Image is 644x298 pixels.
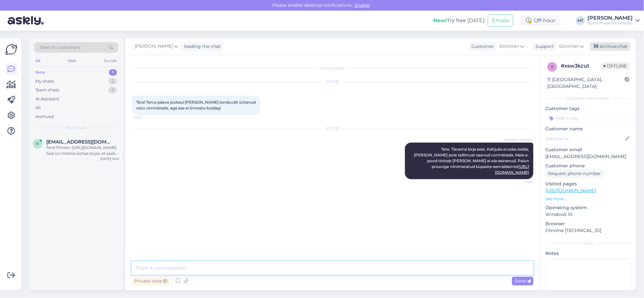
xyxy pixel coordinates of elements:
[132,65,533,71] div: Chat started
[561,62,601,70] div: # xsw3kzut
[35,69,45,76] div: New
[488,14,513,27] button: Emails
[499,43,519,50] span: Estonian
[559,43,579,50] span: Estonian
[545,240,631,246] div: Extra
[545,220,631,227] p: Browser
[103,57,118,65] div: Socials
[507,180,532,184] span: 7:54
[587,15,640,26] a: [PERSON_NAME]Büroomaailm's website
[46,139,113,145] span: ragnar.ryytli@tartuvald.ee
[414,147,530,175] span: Tere. Täname kirja eest. Kahjuks ei oska öelda, [PERSON_NAME] pole tellimust saanud vormistada. M...
[34,57,41,65] div: All
[521,15,560,26] div: Off-hour
[132,126,533,132] div: [DATE]
[504,137,532,142] span: [PERSON_NAME]
[546,135,624,142] input: Add name
[182,43,221,50] div: leading the chat
[545,169,604,178] div: Request phone number
[35,105,41,111] div: All
[108,78,117,85] div: 2
[353,2,372,8] span: Enable
[545,105,631,112] p: Customer tags
[590,42,631,51] div: Archive chat
[545,146,631,153] p: Customer email
[433,17,485,24] div: Try free [DATE]:
[67,57,78,65] div: Web
[545,96,631,101] div: Customer information
[545,196,631,202] p: See more ...
[66,125,86,131] span: New chats
[587,15,633,21] div: [PERSON_NAME]
[135,43,173,50] span: [PERSON_NAME]
[545,188,596,193] a: [URL][DOMAIN_NAME]
[545,227,631,234] p: Chrome [TECHNICAL_ID]
[35,114,54,120] div: Archived
[46,145,120,156] div: Tere! Printer: [URL][DOMAIN_NAME] Seal on mitmes kohas kirjas, et saab ühendada ka USB kaabliga, ...
[545,250,631,257] p: Notes
[601,62,629,70] span: Offline
[108,87,117,93] div: 3
[545,211,631,218] p: Windows 10
[533,43,554,50] div: Support
[545,126,631,132] p: Customer name
[134,115,158,120] span: 19:33
[547,76,625,90] div: [GEOGRAPHIC_DATA], [GEOGRAPHIC_DATA]
[469,43,494,50] div: Customer
[587,21,633,26] div: Büroomaailm's website
[545,181,631,187] p: Visited pages
[35,96,59,102] div: AI Assistant
[5,43,17,56] img: Askly Logo
[100,156,120,161] div: [DATE] 16:41
[545,113,631,123] input: Add a tag
[36,141,39,146] span: r
[433,17,447,23] b: New!
[514,278,531,284] span: Send
[132,79,533,85] div: [DATE]
[551,64,553,69] span: x
[576,16,585,25] div: MT
[545,153,631,160] p: [EMAIL_ADDRESS][DOMAIN_NAME]
[132,277,170,285] div: Private note
[136,100,257,110] span: Tere! Terve päeva jooksul [PERSON_NAME] korduvalt üritanud ostu vormistada, aga see ei õnnestu ku...
[40,44,81,51] span: Search customers
[35,87,59,93] div: Team chats
[545,204,631,211] p: Operating system
[545,163,631,169] p: Customer phone
[109,69,117,76] div: 1
[35,78,54,85] div: My chats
